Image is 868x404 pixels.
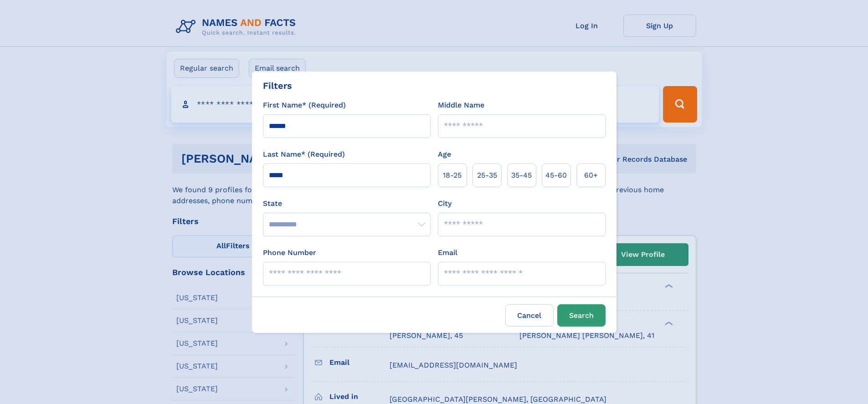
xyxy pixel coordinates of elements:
[438,100,484,111] label: Middle Name
[443,170,462,181] span: 18‑25
[263,149,345,160] label: Last Name* (Required)
[438,198,452,209] label: City
[557,304,606,327] button: Search
[505,304,554,327] label: Cancel
[263,100,346,111] label: First Name* (Required)
[263,198,431,209] label: State
[263,247,316,258] label: Phone Number
[584,170,598,181] span: 60+
[438,149,451,160] label: Age
[511,170,532,181] span: 35‑45
[438,247,457,258] label: Email
[477,170,497,181] span: 25‑35
[263,79,292,92] div: Filters
[545,170,567,181] span: 45‑60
